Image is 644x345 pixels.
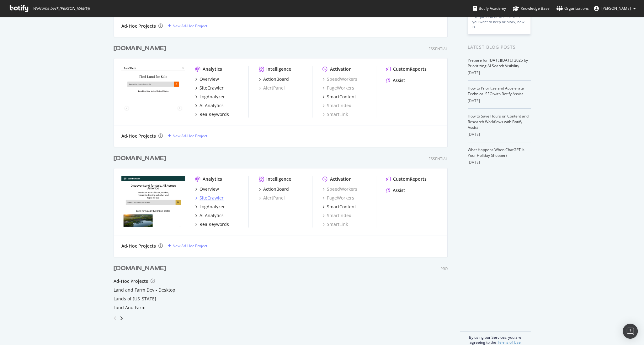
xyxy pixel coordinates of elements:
div: Activation [330,176,352,182]
div: Essential [428,156,448,162]
div: Ad-Hoc Projects [121,243,156,249]
div: angle-left [111,313,119,323]
div: AI Analytics [200,102,224,109]
a: Land and Farm Dev - Desktop [114,287,175,293]
div: [DATE] [468,132,531,137]
div: CustomReports [393,66,427,72]
div: [DATE] [468,160,531,165]
div: Assist [393,187,405,194]
div: PRO [440,266,448,271]
div: Latest Blog Posts [468,44,531,51]
div: RealKeywords [200,111,229,118]
div: Overview [200,76,219,82]
div: LogAnalyzer [200,204,225,210]
a: SiteCrawler [195,195,224,201]
a: SmartContent [322,94,356,100]
div: Intelligence [266,66,291,72]
a: Prepare for [DATE][DATE] 2025 by Prioritizing AI Search Visibility [468,57,528,68]
a: Assist [386,187,405,194]
a: Land And Farm [114,304,146,311]
div: CustomReports [393,176,427,182]
div: SiteCrawler [200,85,224,91]
div: Knowledge Base [513,5,550,12]
a: How to Prioritize and Accelerate Technical SEO with Botify Assist [468,85,524,96]
a: CustomReports [386,66,427,72]
img: landandfarm.com [121,176,185,227]
a: Assist [386,77,405,84]
a: Lands of [US_STATE] [114,296,156,302]
div: SmartContent [327,204,356,210]
a: SmartIndex [322,102,351,109]
a: AI Analytics [195,102,224,109]
div: New Ad-Hoc Project [173,133,207,139]
a: New Ad-Hoc Project [168,133,207,139]
img: landwatch.com [121,66,185,117]
a: SpeedWorkers [322,186,357,192]
div: [DATE] [468,98,531,104]
div: [DOMAIN_NAME] [114,154,166,163]
a: PageWorkers [322,195,354,201]
a: Terms of Use [497,340,521,345]
a: SmartIndex [322,212,351,219]
a: AlertPanel [259,85,285,91]
a: AlertPanel [259,195,285,201]
div: ActionBoard [263,76,289,82]
a: ActionBoard [259,76,289,82]
div: [DOMAIN_NAME] [114,264,166,273]
button: [PERSON_NAME] [589,3,641,14]
a: SmartLink [322,111,348,118]
a: [DOMAIN_NAME] [114,154,169,163]
div: Open Intercom Messenger [623,324,638,339]
div: Activation [330,66,352,72]
div: Intelligence [266,176,291,182]
div: Analytics [203,66,222,72]
div: angle-right [119,315,124,321]
span: Welcome back, [PERSON_NAME] ! [33,6,90,11]
div: PageWorkers [322,85,354,91]
div: [DATE] [468,70,531,76]
a: RealKeywords [195,221,229,227]
a: How to Save Hours on Content and Research Workflows with Botify Assist [468,113,529,130]
div: AI Analytics [200,212,224,219]
a: SmartContent [322,204,356,210]
a: What Happens When ChatGPT Is Your Holiday Shopper? [468,147,524,158]
div: By using our Services, you are agreeing to the [460,331,531,345]
div: Botify Academy [473,5,506,12]
a: SiteCrawler [195,85,224,91]
a: LogAnalyzer [195,94,225,100]
a: CustomReports [386,176,427,182]
div: Organizations [556,5,589,12]
div: SiteCrawler [200,195,224,201]
a: RealKeywords [195,111,229,118]
div: LogAnalyzer [200,94,225,100]
div: Overview [200,186,219,192]
a: LogAnalyzer [195,204,225,210]
div: Ad-Hoc Projects [114,278,148,284]
div: [DOMAIN_NAME] [114,44,166,53]
div: Ad-Hoc Projects [121,23,156,29]
a: SpeedWorkers [322,76,357,82]
div: SmartContent [327,94,356,100]
div: ActionBoard [263,186,289,192]
div: RealKeywords [200,221,229,227]
div: If you haven’t yet grappled with the question of what AI traffic you want to keep or block, now is… [472,9,526,30]
a: Overview [195,76,219,82]
a: AI Analytics [195,212,224,219]
div: Analytics [203,176,222,182]
a: New Ad-Hoc Project [168,243,207,249]
div: New Ad-Hoc Project [173,23,207,29]
div: Ad-Hoc Projects [121,133,156,139]
div: SmartLink [322,221,348,227]
div: Essential [428,46,448,52]
span: Michael Glavac [601,6,631,11]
